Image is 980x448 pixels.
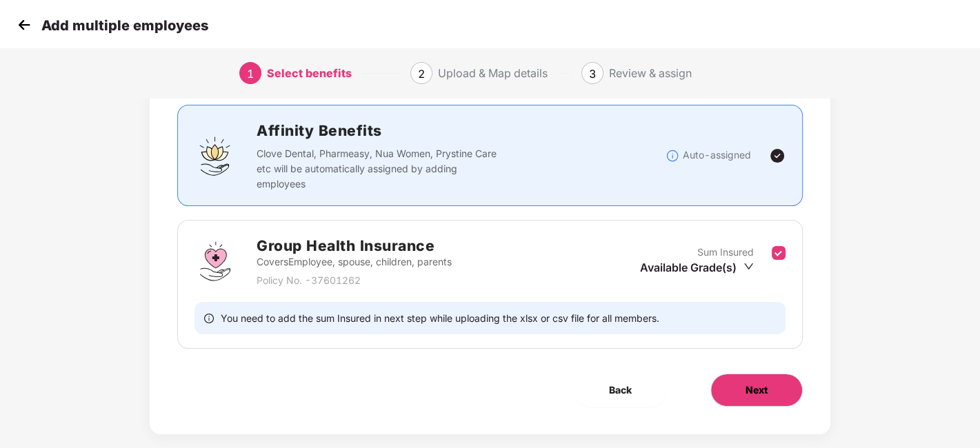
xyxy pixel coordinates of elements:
span: down [743,261,754,272]
span: 2 [418,67,425,81]
span: 3 [589,67,596,81]
p: Sum Insured [697,245,754,260]
h2: Affinity Benefits [257,119,666,142]
img: svg+xml;base64,PHN2ZyBpZD0iVGljay0yNHgyNCIgeG1sbnM9Imh0dHA6Ly93d3cudzMub3JnLzIwMDAvc3ZnIiB3aWR0aD... [769,147,786,164]
span: You need to add the sum Insured in next step while uploading the xlsx or csv file for all members. [221,312,659,325]
button: Back [574,374,666,407]
img: svg+xml;base64,PHN2ZyBpZD0iR3JvdXBfSGVhbHRoX0luc3VyYW5jZSIgZGF0YS1uYW1lPSJHcm91cCBIZWFsdGggSW5zdX... [194,241,236,282]
span: Back [609,383,632,398]
img: svg+xml;base64,PHN2ZyBpZD0iSW5mb18tXzMyeDMyIiBkYXRhLW5hbWU9IkluZm8gLSAzMngzMiIgeG1sbnM9Imh0dHA6Ly... [666,149,679,163]
p: Covers Employee, spouse, children, parents [257,254,452,269]
span: info-circle [204,312,214,325]
div: Upload & Map details [438,62,548,84]
button: Next [710,374,803,407]
p: Policy No. - 37601262 [257,273,452,288]
p: Auto-assigned [683,147,751,163]
span: Next [746,383,768,398]
img: svg+xml;base64,PHN2ZyB4bWxucz0iaHR0cDovL3d3dy53My5vcmcvMjAwMC9zdmciIHdpZHRoPSIzMCIgaGVpZ2h0PSIzMC... [14,14,34,35]
div: Select benefits [267,62,352,84]
div: Available Grade(s) [640,260,754,275]
p: Add multiple employees [41,17,208,34]
p: Clove Dental, Pharmeasy, Nua Women, Prystine Care etc will be automatically assigned by adding em... [257,146,502,192]
span: 1 [247,67,254,81]
h2: Group Health Insurance [257,234,452,257]
div: Review & assign [609,62,692,84]
img: svg+xml;base64,PHN2ZyBpZD0iQWZmaW5pdHlfQmVuZWZpdHMiIGRhdGEtbmFtZT0iQWZmaW5pdHkgQmVuZWZpdHMiIHhtbG... [194,135,236,176]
